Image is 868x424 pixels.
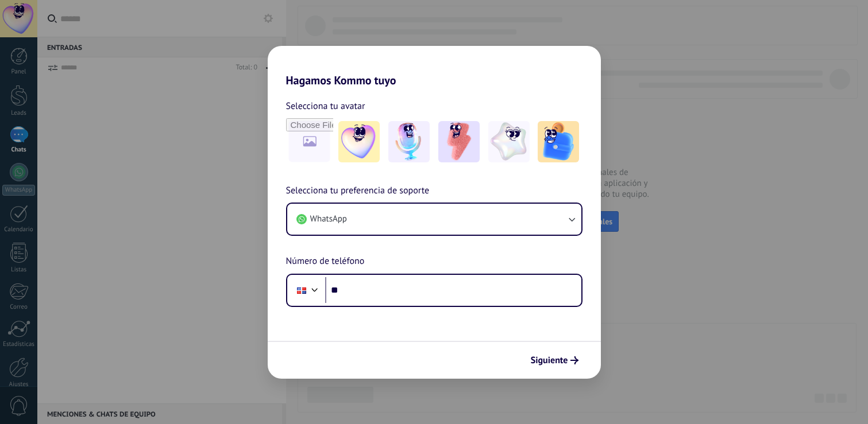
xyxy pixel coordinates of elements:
img: -1.jpeg [338,121,380,162]
button: Siguiente [526,351,584,370]
img: -4.jpeg [488,121,530,162]
span: Selecciona tu preferencia de soporte [286,184,430,199]
img: -3.jpeg [438,121,480,162]
h2: Hagamos Kommo tuyo [268,46,601,87]
button: WhatsApp [287,204,581,235]
div: Dominican Republic: + 1 [291,278,313,302]
span: Siguiente [531,356,568,364]
span: Número de teléfono [286,254,365,269]
span: WhatsApp [310,213,347,225]
span: Selecciona tu avatar [286,99,365,114]
img: -2.jpeg [388,121,430,162]
img: -5.jpeg [538,121,579,162]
